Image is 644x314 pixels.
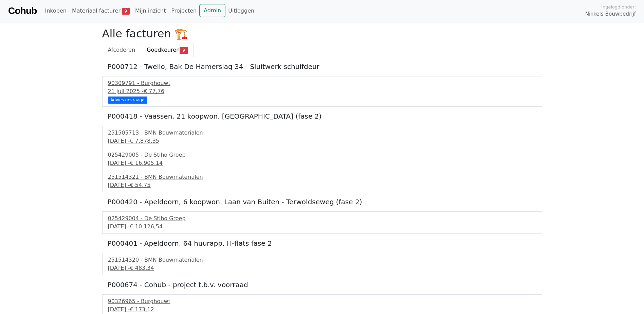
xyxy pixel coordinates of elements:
[8,3,37,19] a: Cohub
[108,47,135,53] span: Afcoderen
[108,151,536,159] div: 025429005 - De Stiho Groep
[108,173,536,189] a: 251514321 - BMN Bouwmaterialen[DATE] -€ 54,75
[108,297,536,314] a: 90326965 - Burghouwt[DATE] -€ 173,12
[199,4,225,17] a: Admin
[130,138,159,144] span: € 7.878,35
[585,10,636,18] span: Nikkels Bouwbedrijf
[108,256,536,272] a: 251514320 - BMN Bouwmaterialen[DATE] -€ 483,34
[108,129,536,137] div: 251505713 - BMN Bouwmaterialen
[130,223,163,230] span: € 10.126,54
[108,223,536,231] div: [DATE] -
[130,265,154,271] span: € 483,34
[147,47,180,53] span: Goedkeuren
[108,198,537,206] h5: P000420 - Apeldoorn, 6 koopwon. Laan van Buiten - Terwoldseweg (fase 2)
[108,239,537,247] h5: P000401 - Apeldoorn, 64 huurapp. H-flats fase 2
[130,160,163,166] span: € 16.905,14
[108,129,536,145] a: 251505713 - BMN Bouwmaterialen[DATE] -€ 7.878,35
[180,47,187,54] span: 9
[132,4,169,18] a: Mijn inzicht
[168,4,199,18] a: Projecten
[108,264,536,272] div: [DATE] -
[102,43,141,57] a: Afcoderen
[108,79,536,103] a: 90309791 - Burghouwt21 juli 2025 -€ 77,76 Advies gevraagd
[108,214,536,223] div: 025429004 - De Stiho Groep
[69,4,132,18] a: Materiaal facturen9
[108,87,536,95] div: 21 juli 2025 -
[108,281,537,289] h5: P000674 - Cohub - project t.b.v. voorraad
[108,79,536,87] div: 90309791 - Burghouwt
[108,63,537,71] h5: P000712 - Twello, Bak De Hamerslag 34 - Sluitwerk schuifdeur
[225,4,257,18] a: Uitloggen
[108,137,536,145] div: [DATE] -
[122,8,130,15] span: 9
[108,297,536,306] div: 90326965 - Burghouwt
[108,181,536,189] div: [DATE] -
[108,159,536,167] div: [DATE] -
[108,173,536,181] div: 251514321 - BMN Bouwmaterialen
[130,182,150,188] span: € 54,75
[144,88,164,94] span: € 77,76
[108,151,536,167] a: 025429005 - De Stiho Groep[DATE] -€ 16.905,14
[108,97,147,103] div: Advies gevraagd
[42,4,69,18] a: Inkopen
[108,112,537,120] h5: P000418 - Vaassen, 21 koopwon. [GEOGRAPHIC_DATA] (fase 2)
[102,27,542,40] h2: Alle facturen 🏗️
[108,306,536,314] div: [DATE] -
[108,214,536,231] a: 025429004 - De Stiho Groep[DATE] -€ 10.126,54
[141,43,193,57] a: Goedkeuren9
[108,256,536,264] div: 251514320 - BMN Bouwmaterialen
[130,306,154,313] span: € 173,12
[601,4,636,10] span: Ingelogd onder:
